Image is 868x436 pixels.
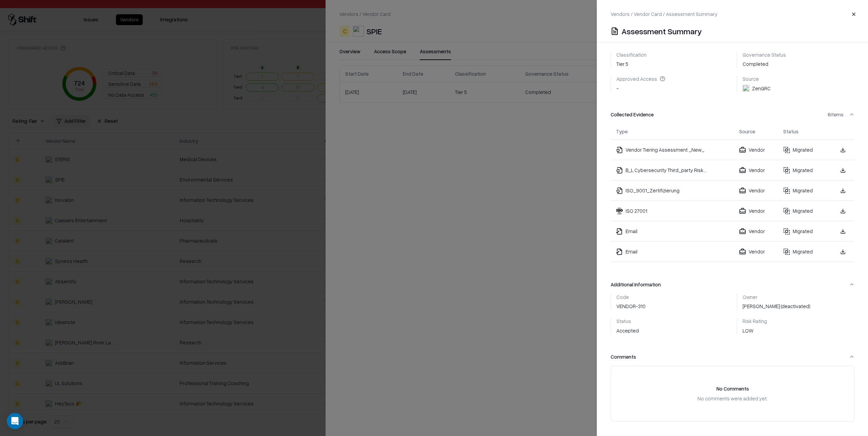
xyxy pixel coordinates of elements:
[616,294,646,300] div: Code
[611,366,854,435] div: Comments
[783,187,821,194] div: Migrated
[611,276,854,293] button: Additional Information
[743,318,767,324] div: Risk Rating
[739,128,755,135] div: Source
[626,207,647,214] button: ISO 27001
[743,60,768,68] div: Completed
[626,187,679,194] button: ISO_9001_Zertifizierung
[739,187,773,194] div: Vendor
[626,146,704,153] button: Vendor Tiering Assessment _New_
[616,128,628,135] div: Type
[697,395,768,402] div: No comments were added yet.
[616,52,647,68] div: Tier 5
[743,52,786,58] div: Governance Status
[783,228,821,235] div: Migrated
[616,76,665,82] div: Approved Access
[626,248,637,255] button: Email
[626,228,637,235] button: Email
[626,167,707,174] button: B_L Cybersecurity Third_party Risk Assessment 03_2024
[716,385,749,392] div: No Comments
[611,348,854,366] button: Comments
[616,52,647,58] div: Classification
[616,318,639,324] div: Status
[816,111,844,118] div: 6 items
[616,294,646,310] div: VENDOR-310
[611,11,717,18] p: Vendors / Vendor Card / Assessment Summary
[783,146,821,153] div: Migrated
[611,124,854,276] div: Collected Evidence6items
[743,294,810,310] div: [PERSON_NAME] (deactivated)
[611,294,854,348] div: Additional Information
[739,146,773,153] div: Vendor
[611,353,636,360] div: Comments
[783,128,798,135] div: Status
[783,207,821,214] div: Migrated
[739,248,773,255] div: Vendor
[743,318,767,334] div: LOW
[743,294,810,300] div: Owner
[616,76,665,92] div: -
[743,76,771,82] div: Source
[616,318,639,334] div: Accepted
[783,248,821,255] div: Migrated
[739,167,773,174] div: Vendor
[752,85,771,92] div: ZenGRC
[611,111,654,118] div: Collected Evidence
[739,228,773,235] div: Vendor
[783,167,821,174] div: Migrated
[622,26,702,37] div: Assessment Summary
[743,85,749,92] img: zengrc.com
[611,106,854,124] button: Collected Evidence6items
[739,207,773,214] div: Vendor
